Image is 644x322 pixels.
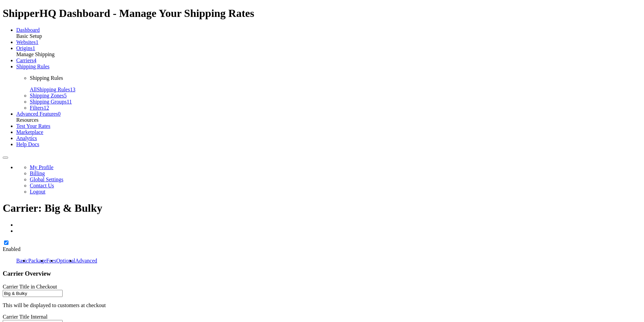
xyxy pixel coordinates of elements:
[30,164,53,170] a: My Profile
[30,183,641,189] li: Contact Us
[16,111,641,117] li: Advanced Features
[16,33,641,39] div: Basic Setup
[16,141,39,147] a: Help Docs
[30,164,641,170] li: My Profile
[34,57,37,63] span: 4
[16,123,641,129] li: Test Your Rates
[16,111,58,117] span: Advanced Features
[30,87,75,92] a: AllShipping Rules13
[3,302,641,308] p: This will be displayed to customers at checkout
[75,258,97,263] a: Advanced
[30,99,67,105] span: Shipping Groups
[16,135,37,141] a: Analytics
[36,39,38,45] span: 1
[16,51,641,57] div: Manage Shipping
[16,117,641,123] div: Resources
[30,75,641,81] p: Shipping Rules
[30,177,63,182] a: Global Settings
[16,27,40,33] a: Dashboard
[3,284,57,290] label: Carrier Title in Checkout
[32,45,35,51] span: 1
[3,7,641,20] h1: ShipperHQ Dashboard - Manage Your Shipping Rates
[16,45,641,51] li: Origins
[30,99,641,105] li: Shipping Groups
[16,258,28,263] a: Basic
[16,45,32,51] span: Origins
[16,57,37,63] a: Carriers4
[28,258,46,263] a: Package
[3,246,20,252] label: Enabled
[16,129,43,135] a: Marketplace
[30,177,641,183] li: Global Settings
[16,27,641,33] li: Dashboard
[3,202,641,214] h1: Carrier: Big & Bulky
[70,87,75,92] span: 13
[30,87,70,92] span: All Shipping Rules
[16,123,50,129] a: Test Your Rates
[3,270,641,277] h3: Carrier Overview
[30,105,49,111] a: Filters12
[16,135,641,141] li: Analytics
[3,314,47,320] label: Carrier Title Internal
[56,258,75,263] a: Optional
[16,57,34,63] span: Carriers
[30,93,64,98] span: Shipping Zones
[3,157,8,159] button: Open Resource Center
[16,129,641,135] li: Marketplace
[67,99,72,105] span: 11
[16,45,35,51] a: Origins1
[16,39,36,45] span: Websites
[16,39,641,45] li: Websites
[44,105,49,111] span: 12
[16,39,38,45] a: Websites1
[30,170,45,176] a: Billing
[30,105,641,111] li: Filters
[58,111,61,117] span: 0
[30,183,54,188] a: Contact Us
[30,105,44,111] span: Filters
[64,93,67,98] span: 5
[16,57,641,64] li: Carriers
[30,189,45,194] a: Logout
[16,111,61,117] a: Advanced Features0
[30,93,641,99] li: Shipping Zones
[30,189,641,195] li: Logout
[30,93,67,98] a: Shipping Zones5
[16,64,641,111] li: Shipping Rules
[16,64,49,69] a: Shipping Rules
[46,258,56,263] a: Fees
[30,170,641,177] li: Billing
[16,141,641,147] li: Help Docs
[30,99,72,105] a: Shipping Groups11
